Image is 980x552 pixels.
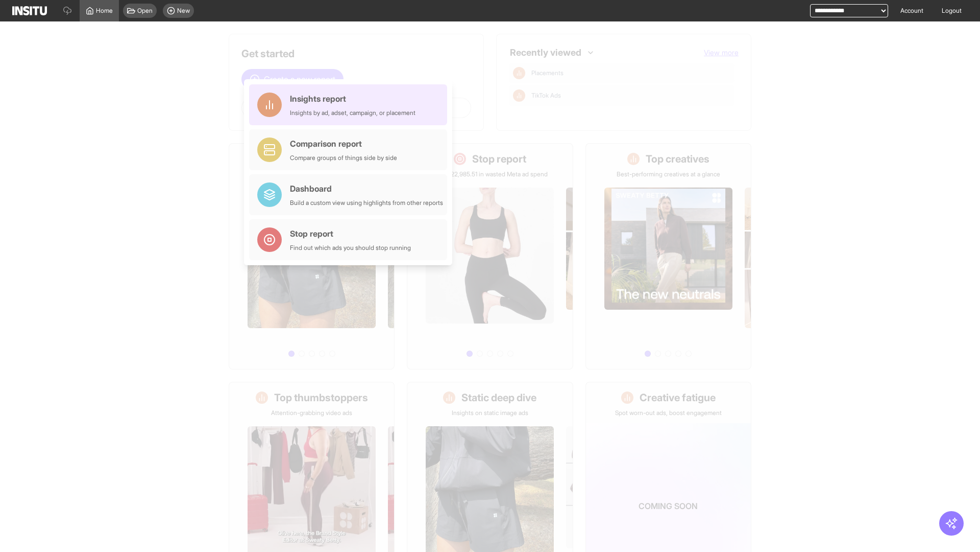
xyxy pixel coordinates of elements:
[290,109,415,117] div: Insights by ad, adset, campaign, or placement
[290,227,411,240] div: Stop report
[290,199,443,207] div: Build a custom view using highlights from other reports
[290,182,443,195] div: Dashboard
[290,154,397,162] div: Compare groups of things side by side
[177,7,190,15] span: New
[96,7,113,15] span: Home
[290,93,415,105] div: Insights report
[290,137,397,150] div: Comparison report
[12,6,47,15] img: Logo
[290,244,411,252] div: Find out which ads you should stop running
[137,7,153,15] span: Open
